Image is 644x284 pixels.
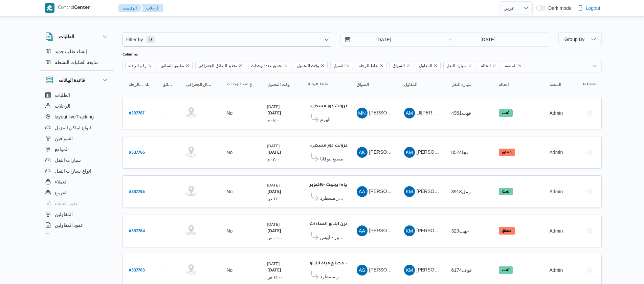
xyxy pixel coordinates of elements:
[419,62,432,69] span: المقاول
[55,221,84,229] span: عقود المقاولين
[354,79,395,90] button: السواق
[43,176,112,187] button: العملاء
[55,199,79,207] span: عقود العملاء
[359,225,365,236] span: AA
[267,222,280,226] small: [DATE]
[294,62,328,69] span: وقت التحميل
[43,198,112,209] button: عقود العملاء
[158,62,193,69] span: تطبيق السائق
[406,265,413,276] span: KM
[310,222,352,227] b: مخزن ايلانو السادات
[346,261,358,265] small: ١٢:٥٧ م
[320,115,331,124] span: الهرم
[267,183,280,187] small: [DATE]
[248,62,291,69] span: تجميع عدد الوحدات
[417,110,460,115] span: ال[PERSON_NAME]
[284,64,288,68] button: Remove تجميع عدد الوحدات from selection in this group
[357,147,368,158] div: Abadalnabi Kamal HIshm Sulaiaman
[417,228,496,233] span: [PERSON_NAME] [PERSON_NAME]
[449,79,489,90] button: سيارة النقل
[43,209,112,220] button: المقاولين
[55,113,94,121] span: layout.liveTracking
[502,268,510,272] b: تمت
[267,144,280,148] small: [DATE]
[55,167,92,175] span: انواع سيارات النقل
[357,82,369,87] span: السواق
[43,155,112,166] button: سيارات النقل
[148,64,152,68] button: Remove رقم الرحلة from selection in this group
[320,155,343,163] span: مصنع بيوفانا
[43,231,112,241] button: اجهزة التليفون
[55,47,87,56] span: إنشاء طلب جديد
[390,62,413,69] span: السواق
[160,79,177,90] button: تطبيق السائق
[499,188,513,195] span: تمت
[251,62,283,69] span: تجميع عدد الوحدات
[40,46,114,70] div: الطلبات
[126,36,144,44] span: Filter by
[547,79,564,90] button: المنصه
[417,189,496,194] span: [PERSON_NAME] [PERSON_NAME]
[43,166,112,176] button: انواع سيارات النقل
[129,187,145,196] a: #337765
[45,76,109,84] button: قاعدة البيانات
[310,183,350,188] b: حياه ايجيبت -6اكتوبر
[238,64,242,68] button: Remove تحديد النطاق الجغرافى from selection in this group
[584,108,595,118] button: Actions
[145,82,150,87] svg: Sorted in descending order
[43,46,112,57] button: إنشاء طلب جديد
[267,190,281,195] b: [DATE]
[267,111,281,116] b: [DATE]
[129,226,145,236] a: #337764
[55,189,68,197] span: الفروع
[502,190,510,194] b: تمت
[320,233,345,241] span: فرونت دور - ابيس
[55,178,68,186] span: العملاء
[320,272,345,281] span: فرونت دور مسطرد
[505,62,516,69] span: المنصه
[125,62,155,69] span: رقم الرحلة
[369,110,408,115] span: [PERSON_NAME]
[161,62,184,69] span: تطبيق السائق
[129,82,143,87] span: رقم الرحلة; Sorted in descending order
[43,90,112,101] button: الطلبات
[267,151,281,155] b: [DATE]
[478,62,499,69] span: الحاله
[55,156,81,164] span: سيارات النقل
[451,189,471,194] span: رمل3918
[129,151,145,155] b: # 337766
[499,82,509,87] span: الحاله
[43,220,112,231] button: عقود المقاولين
[330,62,353,69] span: العميل
[358,108,365,118] span: MN
[406,186,413,197] span: KM
[546,5,571,11] span: Dark mode
[564,37,584,42] span: Group By
[550,82,561,87] span: المنصه
[267,229,281,234] b: [DATE]
[267,196,283,201] small: ١٢:٠٠ ص
[55,91,70,99] span: الطلبات
[59,32,74,41] h3: الطلبات
[267,104,280,109] small: [DATE]
[333,62,345,69] span: العميل
[404,82,417,87] span: المقاول
[369,149,448,155] span: [PERSON_NAME] [PERSON_NAME]
[496,79,540,90] button: الحاله
[584,225,595,236] button: Actions
[55,124,91,132] span: انواع اماكن التنزيل
[393,62,405,69] span: السواق
[451,82,471,87] span: سيارة النقل
[582,82,596,87] span: Actions
[592,63,598,68] button: Open list of options
[141,4,163,12] button: الرحلات
[499,149,515,156] span: معلق
[584,265,595,276] button: Actions
[586,4,600,12] span: Logout
[499,109,513,117] span: تمت
[267,236,283,240] small: ٠٦:٠٠ ص
[451,150,469,155] span: قجا8524
[481,62,491,69] span: الحاله
[404,225,415,236] div: Khald Mmdoh Hassan Muhammad Alabs
[297,62,319,69] span: وقت التحميل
